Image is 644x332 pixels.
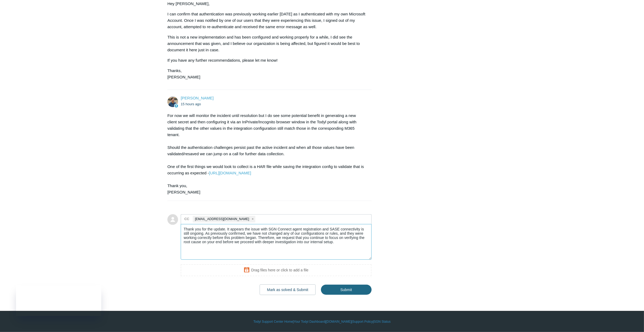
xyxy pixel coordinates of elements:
[260,284,316,295] button: Mark as solved & Submit
[374,319,391,324] a: SGN Status
[181,102,201,106] time: 09/29/2025, 16:20
[167,68,366,80] p: Thanks, [PERSON_NAME]
[167,1,366,7] p: Hey [PERSON_NAME],
[181,96,214,100] span: Spencer Grissom
[167,112,366,195] div: For now we will monitor the incident until resolution but I do see some potential benefit in gene...
[326,319,351,324] a: [DOMAIN_NAME]
[294,319,325,324] a: Your Todyl Dashboard
[209,171,251,175] a: [URL][DOMAIN_NAME]
[181,224,372,260] textarea: Add your reply
[253,319,293,324] a: Todyl Support Center Home
[195,216,249,222] span: [EMAIL_ADDRESS][DOMAIN_NAME]
[16,285,101,316] iframe: Todyl Status
[184,215,190,223] label: CC
[321,285,372,295] input: Submit
[167,11,366,30] p: I can confirm that authentication was previously working earlier [DATE] as I authenticated with m...
[252,216,254,222] span: close
[167,34,366,53] p: This is not a new implementation and has been configured and working properly for a while, I did ...
[352,319,373,324] a: Support Policy
[167,57,366,64] p: If you have any further recommendations, please let me know!
[167,319,477,324] div: | | | |
[181,96,214,100] a: [PERSON_NAME]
